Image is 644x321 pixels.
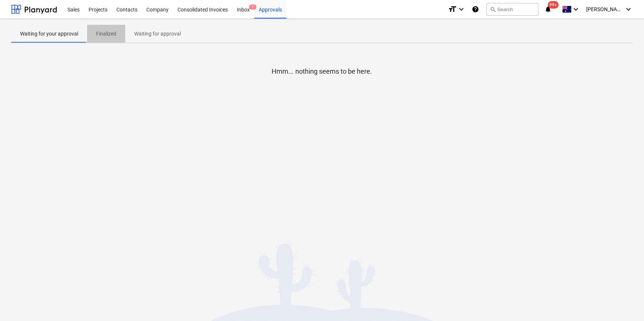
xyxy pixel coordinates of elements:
iframe: Chat Widget [607,285,644,321]
p: Hmm... nothing seems to be here. [272,67,372,76]
i: keyboard_arrow_down [457,5,466,14]
i: Knowledge base [472,5,479,14]
i: keyboard_arrow_down [571,5,580,14]
span: 1 [249,4,256,10]
span: 99+ [548,1,559,9]
i: keyboard_arrow_down [624,5,633,14]
p: Waiting for your approval [20,30,78,38]
button: Search [487,3,538,16]
span: [PERSON_NAME] [586,6,623,12]
i: notifications [544,5,552,14]
p: Finalized [96,30,116,38]
p: Waiting for approval [134,30,181,38]
span: search [490,6,496,12]
i: format_size [448,5,457,14]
